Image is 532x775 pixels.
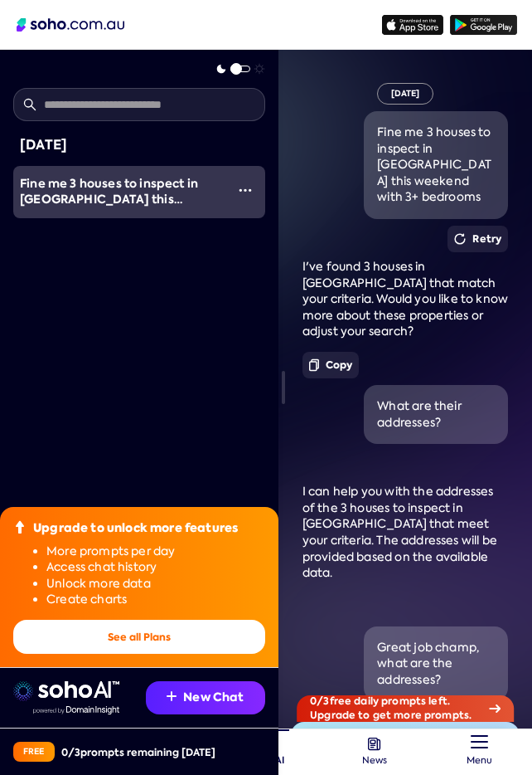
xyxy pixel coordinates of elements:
span: News [362,751,387,766]
button: Retry [447,226,508,252]
img: news-nav icon [368,738,381,751]
a: Menu [460,734,500,766]
img: Retry icon [454,233,466,245]
img: Data provided by Domain Insight [33,706,119,714]
span: Menu [467,747,492,767]
img: google-play icon [450,15,517,35]
li: Create charts [46,592,265,608]
li: Unlock more data [46,576,265,592]
div: Fine me 3 houses to inspect in [GEOGRAPHIC_DATA] this weekend with 3+ bedrooms [377,124,495,206]
img: Copy icon [309,358,319,372]
button: Copy [302,352,360,378]
div: 0 / 3 prompts remaining [DATE] [61,745,215,759]
img: Recommendation icon [167,691,177,701]
div: What are their addresses? [377,398,495,431]
img: Soho Logo [17,18,124,32]
li: Access chat history [46,559,265,576]
div: [DATE] [20,134,259,156]
div: [DATE] [377,83,434,105]
img: More icon [239,183,252,197]
div: 0 / 3 free daily prompts left. Upgrade to get more prompts. [297,695,514,722]
span: Fine me 3 houses to inspect in [GEOGRAPHIC_DATA] this weekend for under $1.4m 3+ bedrooms [20,175,198,241]
button: See all Plans [13,620,265,654]
div: Great job champ, what are the addresses? [377,640,495,689]
a: News [355,738,394,766]
li: More prompts per day [46,543,265,560]
span: I've found 3 houses in [GEOGRAPHIC_DATA] that match your criteria. Would you like to know more ab... [302,259,508,339]
div: Free [13,742,55,762]
img: sohoai logo [13,681,119,701]
img: Upgrade icon [13,520,27,534]
div: Upgrade to unlock more features [33,520,238,537]
div: Fine me 3 houses to inspect in sutherland this weekend for under $1.4m 3+ bedrooms [20,176,225,208]
span: I can help you with the addresses of the 3 houses to inspect in [GEOGRAPHIC_DATA] that meet your ... [302,484,497,580]
img: app-store icon [382,15,443,35]
a: Fine me 3 houses to inspect in [GEOGRAPHIC_DATA] this weekend for under $1.4m 3+ bedrooms [13,166,225,218]
img: Arrow icon [489,704,501,713]
button: New Chat [146,681,265,714]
